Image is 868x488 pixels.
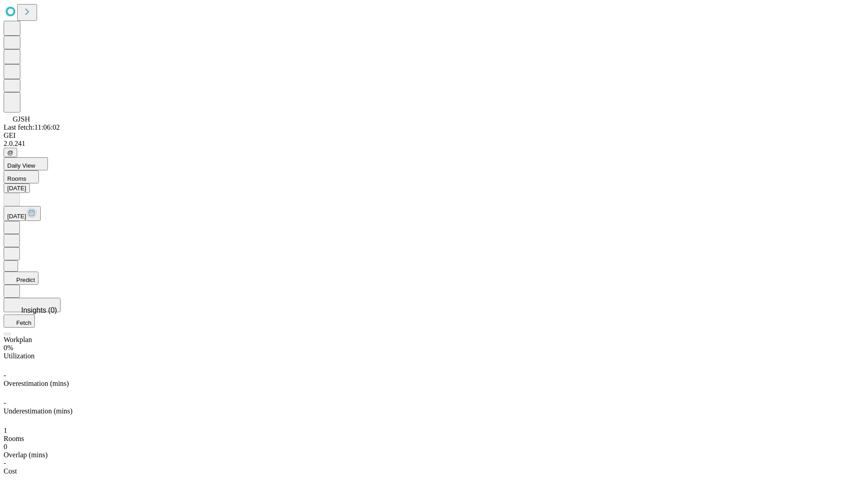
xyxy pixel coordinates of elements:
[4,140,864,148] div: 2.0.241
[21,306,57,314] span: Insights (0)
[4,399,6,407] span: -
[4,459,6,467] span: -
[4,344,13,352] span: 0%
[4,371,6,379] span: -
[4,427,7,434] span: 1
[4,451,47,459] span: Overlap (mins)
[7,213,26,220] span: [DATE]
[4,183,30,193] button: [DATE]
[4,407,72,415] span: Underestimation (mins)
[7,162,35,169] span: Daily View
[4,443,7,450] span: 0
[4,123,60,131] span: Last fetch: 11:06:02
[4,131,864,140] div: GEI
[4,272,38,285] button: Predict
[4,467,17,475] span: Cost
[4,352,34,360] span: Utilization
[7,175,26,182] span: Rooms
[4,435,24,442] span: Rooms
[4,314,35,328] button: Fetch
[4,380,69,387] span: Overestimation (mins)
[4,157,48,170] button: Daily View
[4,336,32,343] span: Workplan
[4,206,41,221] button: [DATE]
[13,115,30,123] span: GJSH
[7,149,14,156] span: @
[4,298,61,312] button: Insights (0)
[4,148,17,157] button: @
[4,170,39,183] button: Rooms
